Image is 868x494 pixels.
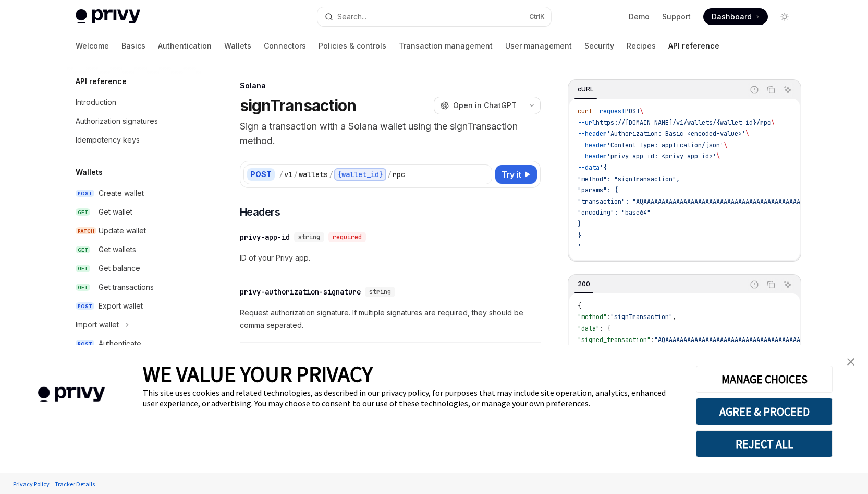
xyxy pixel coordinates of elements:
[99,243,136,256] div: Get wallets
[724,141,727,149] span: \
[10,475,52,493] a: Privacy Policy
[264,33,306,58] a: Connectors
[600,163,607,172] span: '{
[847,358,854,366] img: close banner
[76,115,158,127] div: Authorization signatures
[240,287,361,297] div: privy-authorization-signature
[121,33,145,58] a: Basics
[76,96,116,109] div: Introduction
[607,152,716,160] span: 'privy-app-id: <privy-app-id>'
[592,107,625,115] span: --request
[67,203,201,221] a: GETGet wallet
[712,11,752,22] span: Dashboard
[748,83,761,97] button: Report incorrect code
[607,130,745,138] span: 'Authorization: Basic <encoded-value>'
[578,208,651,217] span: "encoding": "base64"
[67,297,201,315] a: POSTExport wallet
[67,278,201,297] a: GETGet transactions
[67,184,201,203] a: POSTCreate wallet
[578,313,607,321] span: "method"
[574,278,593,290] div: 200
[76,9,140,24] img: light logo
[99,206,132,218] div: Get wallet
[240,307,541,332] span: Request authorization signature. If multiple signatures are required, they should be comma separa...
[578,141,607,149] span: --header
[67,315,201,334] button: Toggle Import wallet section
[67,93,201,112] a: Introduction
[578,302,581,310] span: {
[240,80,541,91] div: Solana
[578,119,596,127] span: --url
[67,334,201,353] a: POSTAuthenticate
[434,97,523,114] button: Open in ChatGPT
[578,220,581,228] span: }
[143,387,680,408] div: This site uses cookies and related technologies, as described in our privacy policy, for purposes...
[334,168,386,181] div: {wallet_id}
[781,278,794,291] button: Ask AI
[16,372,127,417] img: company logo
[387,169,392,180] div: /
[703,8,768,25] a: Dashboard
[67,221,201,240] a: PATCHUpdate wallet
[99,300,143,312] div: Export wallet
[76,302,94,310] span: POST
[67,131,201,149] a: Idempotency keys
[578,336,651,344] span: "signed_transaction"
[627,33,656,58] a: Recipes
[578,231,581,240] span: }
[76,75,127,88] h5: API reference
[299,169,328,180] div: wallets
[328,232,366,242] div: required
[279,169,283,180] div: /
[240,205,280,219] span: Headers
[240,232,290,242] div: privy-app-id
[284,169,292,180] div: v1
[76,246,90,254] span: GET
[76,166,103,179] h5: Wallets
[776,8,793,25] button: Toggle dark mode
[651,336,654,344] span: :
[99,187,144,199] div: Create wallet
[578,107,592,115] span: curl
[76,190,94,197] span: POST
[745,130,749,138] span: \
[240,119,541,148] p: Sign a transaction with a Solana wallet using the signTransaction method.
[578,152,607,160] span: --header
[67,112,201,131] a: Authorization signatures
[600,324,610,333] span: : {
[495,165,537,184] button: Try it
[76,265,90,273] span: GET
[840,351,861,372] a: close banner
[764,278,778,291] button: Copy the contents from the code block
[578,163,600,172] span: --data
[696,366,833,393] button: MANAGE CHOICES
[76,227,96,235] span: PATCH
[529,13,545,21] span: Ctrl K
[224,33,251,58] a: Wallets
[240,252,541,264] span: ID of your Privy app.
[393,169,405,180] div: rpc
[247,168,275,181] div: POST
[369,288,391,296] span: string
[99,337,141,350] div: Authenticate
[696,430,833,457] button: REJECT ALL
[76,33,109,58] a: Welcome
[67,240,201,259] a: GETGet wallets
[578,186,618,194] span: "params": {
[764,83,778,97] button: Copy the contents from the code block
[578,130,607,138] span: --header
[584,33,614,58] a: Security
[76,284,90,291] span: GET
[317,7,551,26] button: Open search
[52,475,97,493] a: Tracker Details
[76,134,140,146] div: Idempotency keys
[76,340,94,348] span: POST
[99,262,140,275] div: Get balance
[337,10,366,23] div: Search...
[629,11,650,22] a: Demo
[143,360,373,387] span: WE VALUE YOUR PRIVACY
[625,107,640,115] span: POST
[578,242,581,251] span: '
[716,152,720,160] span: \
[76,208,90,216] span: GET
